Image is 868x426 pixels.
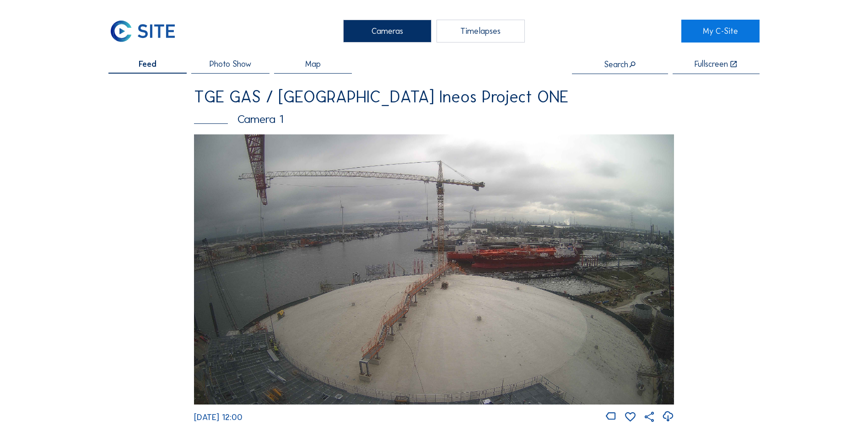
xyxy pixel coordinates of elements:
img: Image [194,134,674,404]
span: Photo Show [210,60,251,68]
div: Timelapses [437,20,525,43]
div: Cameras [343,20,431,43]
span: Map [305,60,321,68]
span: Feed [139,60,156,68]
a: C-SITE Logo [108,20,187,43]
div: TGE GAS / [GEOGRAPHIC_DATA] Ineos Project ONE [194,89,674,105]
div: Fullscreen [695,60,728,69]
div: Camera 1 [194,113,674,125]
a: My C-Site [681,20,760,43]
span: [DATE] 12:00 [194,412,243,422]
img: C-SITE Logo [108,20,177,43]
